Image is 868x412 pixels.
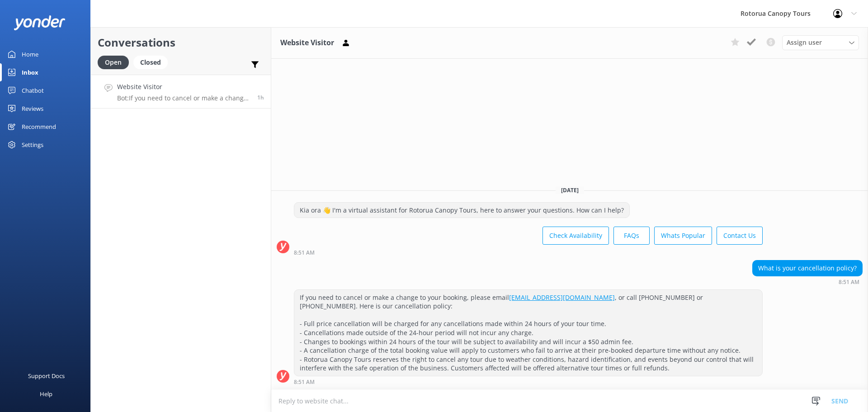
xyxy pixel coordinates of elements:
[91,75,271,109] a: Website VisitorBot:If you need to cancel or make a change to your booking, please email [EMAIL_AD...
[28,367,65,385] div: Support Docs
[280,37,334,49] h3: Website Visitor
[839,279,859,285] strong: 8:51 AM
[133,57,172,67] a: Closed
[294,249,763,256] div: Sep 22 2025 08:51am (UTC +12:00) Pacific/Auckland
[294,379,763,385] div: Sep 22 2025 08:51am (UTC +12:00) Pacific/Auckland
[753,260,862,276] div: What is your cancellation policy?
[98,57,133,67] a: Open
[613,227,650,245] button: FAQs
[98,56,129,69] div: Open
[133,56,168,69] div: Closed
[509,293,615,302] a: [EMAIL_ADDRESS][DOMAIN_NAME]
[117,82,250,92] h4: Website Visitor
[22,99,43,118] div: Reviews
[787,38,822,47] span: Assign user
[294,203,629,218] div: Kia ora 👋 I'm a virtual assistant for Rotorua Canopy Tours, here to answer your questions. How ca...
[22,63,38,81] div: Inbox
[22,81,44,99] div: Chatbot
[257,94,264,101] span: Sep 22 2025 08:51am (UTC +12:00) Pacific/Auckland
[294,290,762,376] div: If you need to cancel or make a change to your booking, please email , or call [PHONE_NUMBER] or ...
[556,186,584,194] span: [DATE]
[782,35,859,50] div: Assign User
[294,379,315,385] strong: 8:51 AM
[40,385,52,403] div: Help
[22,45,38,63] div: Home
[654,227,712,245] button: Whats Popular
[22,136,43,154] div: Settings
[717,227,763,245] button: Contact Us
[22,118,56,136] div: Recommend
[294,250,315,256] strong: 8:51 AM
[752,279,863,285] div: Sep 22 2025 08:51am (UTC +12:00) Pacific/Auckland
[98,34,264,51] h2: Conversations
[117,94,250,102] p: Bot: If you need to cancel or make a change to your booking, please email [EMAIL_ADDRESS][DOMAIN_...
[14,15,66,30] img: yonder-white-logo.png
[542,227,609,245] button: Check Availability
